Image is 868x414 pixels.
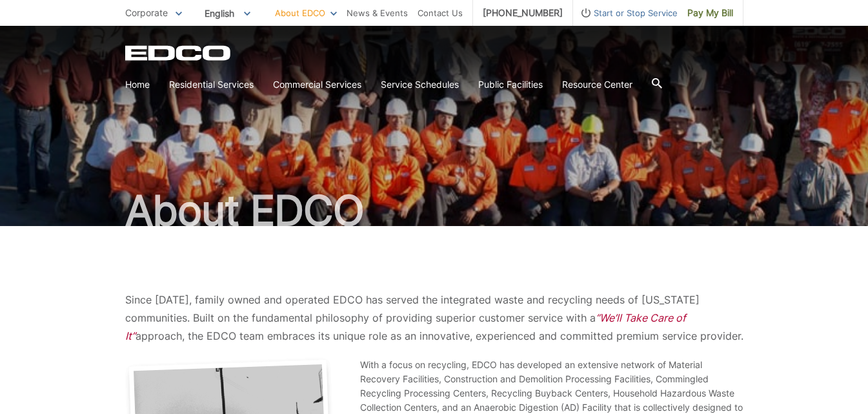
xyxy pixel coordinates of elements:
[273,78,361,92] a: Commercial Services
[418,6,463,20] a: Contact Us
[195,3,260,24] span: English
[125,190,743,231] h1: About EDCO
[169,78,254,92] a: Residential Services
[381,78,459,92] a: Service Schedules
[125,45,232,61] a: EDCD logo. Return to the homepage.
[125,7,168,18] span: Corporate
[125,78,150,92] a: Home
[125,291,743,345] p: Since [DATE], family owned and operated EDCO has served the integrated waste and recycling needs ...
[562,78,632,92] a: Resource Center
[687,6,733,20] span: Pay My Bill
[347,6,408,20] a: News & Events
[275,6,337,20] a: About EDCO
[478,78,543,92] a: Public Facilities
[125,311,686,342] em: “We’ll Take Care of It”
